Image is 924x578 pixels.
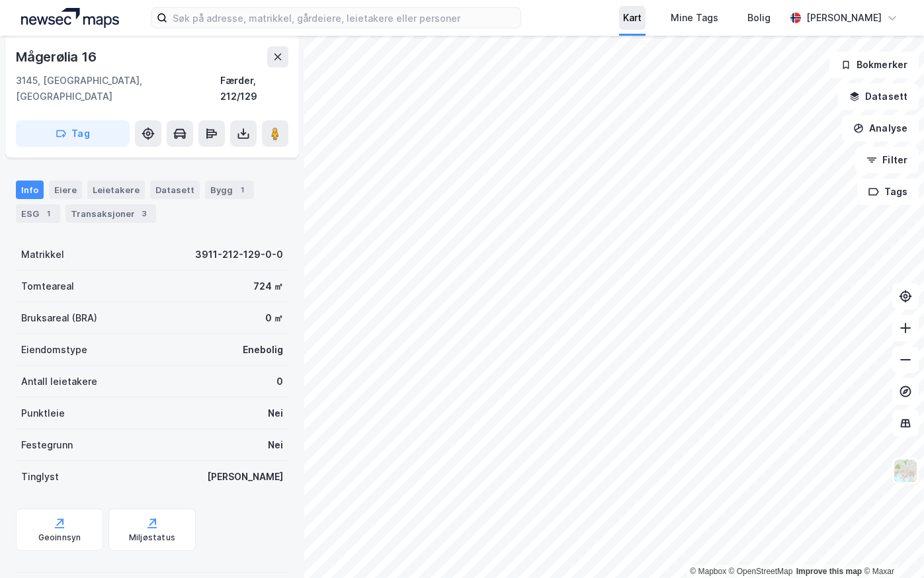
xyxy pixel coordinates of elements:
div: Kart [623,10,642,26]
button: Filter [855,147,919,173]
div: 1 [42,207,55,220]
div: ESG [16,204,60,223]
div: Bygg [205,181,254,199]
div: 1 [235,183,249,196]
div: 3145, [GEOGRAPHIC_DATA], [GEOGRAPHIC_DATA] [16,73,220,104]
div: 724 ㎡ [253,278,283,294]
button: Analyse [842,115,919,142]
div: Færder, 212/129 [220,73,288,104]
div: Enebolig [243,342,283,358]
div: Festegrunn [21,437,73,453]
a: Improve this map [796,567,862,576]
div: Miljøstatus [129,532,175,543]
div: Eiere [49,181,82,199]
div: Leietakere [87,181,145,199]
div: Punktleie [21,405,65,421]
img: logo.a4113a55bc3d86da70a041830d287a7e.svg [21,8,119,28]
div: Nei [268,437,283,453]
div: Bolig [747,10,771,26]
div: Nei [268,405,283,421]
div: [PERSON_NAME] [806,10,882,26]
a: OpenStreetMap [729,567,793,576]
div: Tomteareal [21,278,74,294]
iframe: Chat Widget [858,515,924,578]
div: Info [16,181,44,199]
div: Geoinnsyn [38,532,81,543]
button: Tags [857,179,919,205]
div: Mågerølia 16 [16,46,99,67]
div: Mine Tags [671,10,718,26]
div: 0 [276,374,283,390]
input: Søk på adresse, matrikkel, gårdeiere, leietakere eller personer [167,8,521,28]
div: Matrikkel [21,247,64,263]
div: 3911-212-129-0-0 [195,247,283,263]
div: Eiendomstype [21,342,87,358]
img: Z [893,458,918,483]
a: Mapbox [690,567,726,576]
div: Datasett [150,181,200,199]
button: Datasett [838,83,919,110]
div: 0 ㎡ [265,310,283,326]
div: Antall leietakere [21,374,97,390]
div: Transaksjoner [65,204,156,223]
div: Bruksareal (BRA) [21,310,97,326]
div: [PERSON_NAME] [207,469,283,485]
button: Tag [16,120,130,147]
div: Tinglyst [21,469,59,485]
div: 3 [138,207,151,220]
button: Bokmerker [829,52,919,78]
